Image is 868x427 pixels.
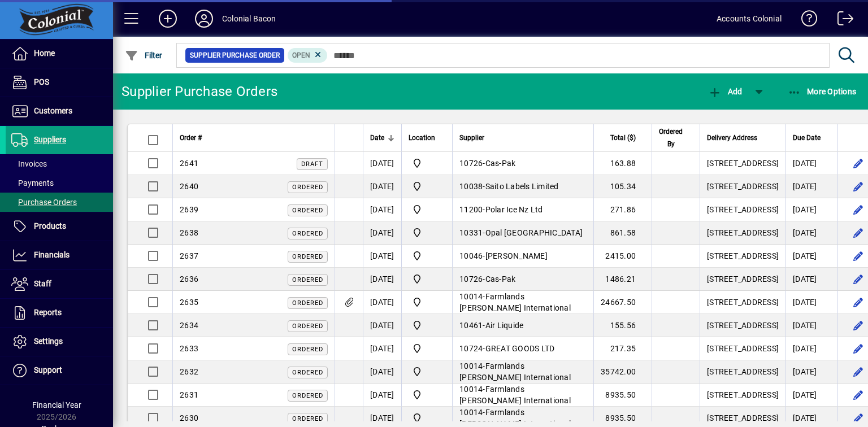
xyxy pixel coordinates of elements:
span: 10014 [459,292,483,301]
a: Logout [829,2,854,39]
td: [STREET_ADDRESS] [700,337,785,360]
span: 10014 [459,361,483,371]
button: Edit [849,224,867,242]
span: 2634 [180,321,198,330]
span: 10046 [459,251,483,260]
td: [STREET_ADDRESS] [700,245,785,268]
td: - [452,175,593,198]
td: [STREET_ADDRESS] [700,268,785,291]
td: - [452,384,593,407]
a: Financials [6,241,113,269]
td: [STREET_ADDRESS] [700,152,785,175]
span: Colonial Bacon [409,203,445,216]
div: Location [409,132,445,144]
button: Edit [849,339,867,358]
span: Colonial Bacon [409,295,445,309]
button: Edit [849,293,867,311]
a: Settings [6,328,113,356]
span: Draft [301,160,323,168]
td: 2415.00 [593,245,652,268]
span: 2640 [180,182,198,191]
span: 2639 [180,205,198,214]
mat-chip: Completion Status: Open [288,48,328,63]
span: Ordered [292,299,323,307]
span: Ordered [292,392,323,399]
td: [DATE] [785,337,837,360]
button: Edit [849,154,867,172]
span: Ordered [292,369,323,376]
span: Open [292,51,310,59]
span: Colonial Bacon [409,226,445,239]
td: 155.56 [593,314,652,337]
td: - [452,337,593,360]
td: [DATE] [363,314,401,337]
td: - [452,221,593,245]
span: Suppliers [34,135,66,144]
td: - [452,268,593,291]
span: 10726 [459,274,483,284]
td: [STREET_ADDRESS] [700,314,785,337]
a: Reports [6,299,113,327]
td: [STREET_ADDRESS] [700,198,785,221]
td: [STREET_ADDRESS] [700,175,785,198]
span: POS [34,77,49,86]
span: Colonial Bacon [409,272,445,286]
td: [DATE] [363,152,401,175]
span: Supplier Purchase Order [190,50,280,61]
td: 271.86 [593,198,652,221]
td: [DATE] [785,291,837,314]
span: Colonial Bacon [409,342,445,355]
span: 10724 [459,344,483,353]
span: Polar Ice Nz Ltd [485,205,543,214]
div: Supplier [459,132,587,144]
td: [DATE] [785,175,837,198]
span: Ordered [292,184,323,191]
span: 2632 [180,367,198,376]
span: 2637 [180,251,198,260]
span: 2630 [180,413,198,422]
span: Add [708,87,742,96]
a: Purchase Orders [6,193,113,212]
span: GREAT GOODS LTD [485,344,555,353]
span: Cas-Pak [485,159,516,168]
td: [DATE] [363,175,401,198]
a: Home [6,40,113,68]
span: Opal [GEOGRAPHIC_DATA] [485,228,583,237]
td: [STREET_ADDRESS] [700,384,785,407]
span: Reports [34,308,62,317]
td: [DATE] [363,360,401,384]
span: Financials [34,250,70,259]
td: [DATE] [785,152,837,175]
a: Payments [6,173,113,193]
button: Edit [849,363,867,381]
div: Ordered By [659,125,693,150]
span: Customers [34,106,72,115]
td: - [452,245,593,268]
td: [DATE] [785,360,837,384]
span: 11200 [459,205,483,214]
td: [DATE] [785,198,837,221]
span: 10014 [459,408,483,417]
td: 217.35 [593,337,652,360]
td: [STREET_ADDRESS] [700,221,785,245]
span: Ordered [292,276,323,284]
td: [DATE] [785,314,837,337]
span: Financial Year [32,400,81,409]
div: Colonial Bacon [222,10,276,28]
button: Edit [849,316,867,334]
span: 10331 [459,228,483,237]
button: Edit [849,386,867,404]
span: 2636 [180,274,198,284]
span: Colonial Bacon [409,411,445,425]
a: Products [6,212,113,241]
td: [DATE] [363,337,401,360]
span: 10461 [459,321,483,330]
td: [DATE] [363,291,401,314]
td: [DATE] [363,198,401,221]
span: Colonial Bacon [409,180,445,193]
td: 24667.50 [593,291,652,314]
button: Profile [186,8,222,29]
span: Air Liquide [485,321,524,330]
span: 10014 [459,385,483,394]
a: Staff [6,270,113,298]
